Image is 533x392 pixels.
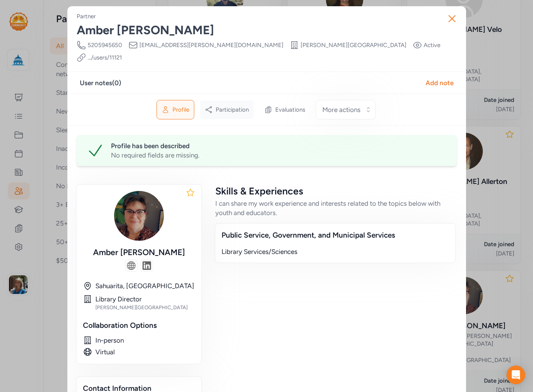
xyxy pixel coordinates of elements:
[301,41,406,49] span: [PERSON_NAME][GEOGRAPHIC_DATA]
[216,106,249,114] span: Participation
[95,336,195,345] div: In-person
[83,247,195,258] div: Amber [PERSON_NAME]
[127,261,135,270] img: globe_icon_184941a031cde1.png
[222,230,449,241] div: Public Service, Government, and Municipal Services
[95,304,195,311] div: [PERSON_NAME][GEOGRAPHIC_DATA]
[222,247,449,256] div: Library Services/Sciences
[111,141,447,150] div: Profile has been described
[142,261,151,270] img: swAAABJdEVYdFRodW1iOjpVUkkAZmlsZTovLy4vdXBsb2Fkcy81Ni9NYjdsRk5LLzIzNjcvbGlua2VkaW5fbG9nb19pY29uXz...
[275,106,305,114] span: Evaluations
[95,294,195,304] div: Library Director
[95,347,195,357] div: Virtual
[80,78,121,87] div: User notes ( 0 )
[111,150,447,160] div: No required fields are missing.
[316,100,376,119] button: More actions
[77,23,457,37] div: Amber [PERSON_NAME]
[426,78,454,87] div: Add note
[88,41,122,49] span: 5205945650
[424,41,440,49] span: Active
[322,105,361,114] span: More actions
[88,54,122,61] a: .../users/11121
[139,41,283,49] span: [EMAIL_ADDRESS][PERSON_NAME][DOMAIN_NAME]
[95,281,195,290] div: Sahuarita, [GEOGRAPHIC_DATA]
[83,320,195,331] div: Collaboration Options
[114,191,164,241] img: gUcPwnuRDizHGCPNFcAg
[172,106,189,114] span: Profile
[507,366,525,384] div: Open Intercom Messenger
[215,199,455,217] div: I can share my work experience and interests related to the topics below with youth and educators.
[77,12,96,20] div: Partner
[215,185,455,197] div: Skills & Experiences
